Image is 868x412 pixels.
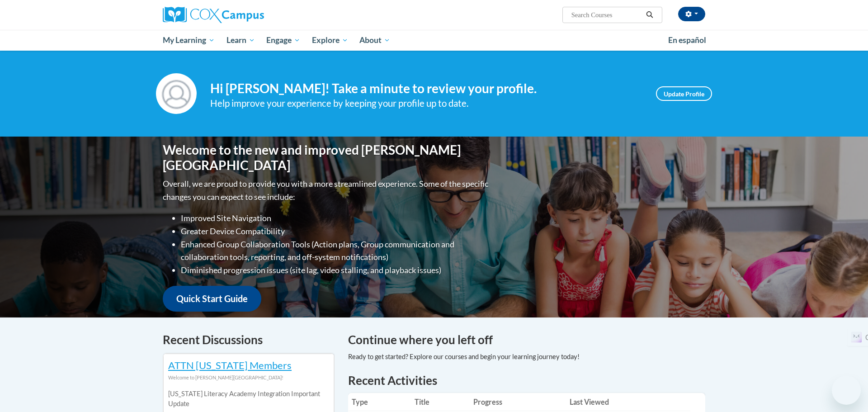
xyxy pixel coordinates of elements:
a: Cox Campus [163,7,335,23]
a: Engage [260,30,306,51]
p: Overall, we are proud to provide you with a more streamlined experience. Some of the specific cha... [163,177,491,204]
button: Search [643,9,656,20]
li: Improved Site Navigation [181,212,491,225]
a: Explore [306,30,354,51]
th: Last Viewed [566,393,690,411]
h4: Hi [PERSON_NAME]! Take a minute to review your profile. [210,81,642,96]
h1: Welcome to the new and improved [PERSON_NAME][GEOGRAPHIC_DATA] [163,142,491,173]
a: ATTN [US_STATE] Members [168,359,292,371]
div: Help improve your experience by keeping your profile up to date. [210,96,642,111]
img: Cox Campus [163,7,264,23]
a: En español [662,31,712,50]
th: Type [348,393,411,411]
button: Account Settings [678,7,705,21]
h1: Recent Activities [348,372,705,388]
div: Welcome to [PERSON_NAME][GEOGRAPHIC_DATA]! [168,373,329,383]
input: Search Courses [571,9,643,20]
a: About [354,30,396,51]
p: [US_STATE] Literacy Academy Integration Important Update [168,389,329,409]
img: Profile Image [156,73,197,114]
li: Greater Device Compatibility [181,225,491,238]
span: About [359,35,390,46]
span: Engage [266,35,300,46]
a: My Learning [157,30,221,51]
li: Enhanced Group Collaboration Tools (Action plans, Group communication and collaboration tools, re... [181,238,491,264]
a: Learn [221,30,261,51]
a: Quick Start Guide [163,286,261,312]
th: Title [411,393,470,411]
span: En español [668,35,706,45]
span: My Learning [163,35,215,46]
div: Main menu [149,30,719,51]
a: Update Profile [656,86,712,101]
span: Explore [312,35,348,46]
iframe: Button to launch messaging window [832,376,861,405]
h4: Continue where you left off [348,331,705,349]
li: Diminished progression issues (site lag, video stalling, and playback issues) [181,264,491,277]
span: Learn [226,35,255,46]
h4: Recent Discussions [163,331,335,349]
th: Progress [470,393,566,411]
